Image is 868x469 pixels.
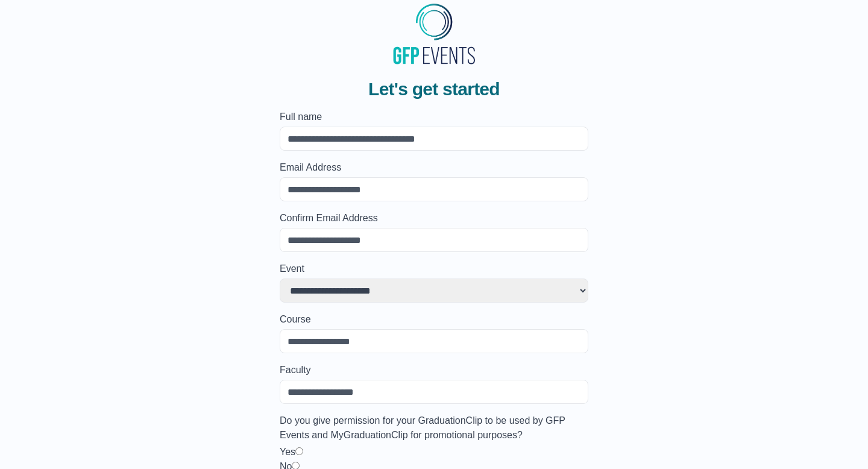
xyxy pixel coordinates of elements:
label: Yes [280,447,295,457]
label: Confirm Email Address [280,211,588,225]
label: Faculty [280,363,588,377]
label: Course [280,312,588,327]
label: Do you give permission for your GraduationClip to be used by GFP Events and MyGraduationClip for ... [280,414,588,442]
label: Full name [280,110,588,124]
label: Event [280,262,588,276]
span: Let's get started [368,78,500,100]
label: Email Address [280,160,588,175]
